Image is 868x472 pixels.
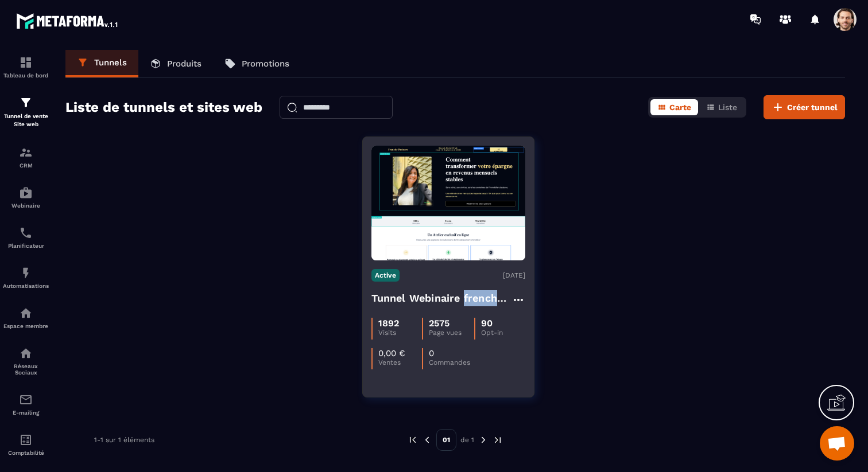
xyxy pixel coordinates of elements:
img: automations [19,306,33,320]
button: Liste [699,99,744,115]
img: next [493,435,503,445]
p: Tunnel de vente Site web [3,112,49,128]
img: accountant [19,433,33,447]
h2: Liste de tunnels et sites web [65,96,262,119]
img: email [19,393,33,407]
img: prev [408,435,418,445]
img: logo [16,10,119,31]
a: accountantaccountantComptabilité [3,424,49,465]
a: Tunnels [65,50,138,77]
p: Tableau de bord [3,72,49,79]
span: Liste [718,103,737,112]
p: Automatisations [3,283,49,289]
img: prev [422,435,432,445]
p: 90 [481,318,493,329]
img: automations [19,186,33,200]
p: 0 [429,348,434,358]
p: Webinaire [3,202,49,209]
img: image [371,146,525,260]
p: Planificateur [3,243,49,249]
a: automationsautomationsAutomatisations [3,258,49,298]
p: 2575 [429,318,449,329]
a: automationsautomationsWebinaire [3,177,49,217]
p: 01 [436,429,456,451]
img: scheduler [19,226,33,240]
p: Opt-in [481,329,525,337]
p: Espace membre [3,323,49,329]
img: social-network [19,346,33,360]
p: Comptabilité [3,450,49,456]
img: next [478,435,489,445]
a: formationformationTableau de bord [3,47,49,87]
p: E-mailing [3,409,49,416]
a: social-networksocial-networkRéseaux Sociaux [3,338,49,384]
span: Carte [669,103,691,112]
p: Réseaux Sociaux [3,363,49,376]
p: 1-1 sur 1 éléments [94,436,154,444]
a: automationsautomationsEspace membre [3,298,49,338]
span: Créer tunnel [787,102,838,113]
p: Commandes [429,358,472,366]
p: Tunnels [94,57,127,68]
a: formationformationTunnel de vente Site web [3,87,49,137]
img: formation [19,146,33,159]
p: Produits [167,58,201,69]
p: CRM [3,162,49,169]
a: schedulerschedulerPlanificateur [3,217,49,258]
p: de 1 [460,435,474,444]
p: Active [371,269,400,282]
p: 1892 [378,318,399,329]
a: emailemailE-mailing [3,384,49,424]
a: Produits [138,50,213,77]
a: Promotions [213,50,301,77]
h4: Tunnel Webinaire frenchy partners [371,290,511,306]
p: Promotions [242,58,289,69]
div: Ouvrir le chat [820,426,854,461]
button: Carte [650,99,698,115]
p: Ventes [378,358,422,366]
p: 0,00 € [378,348,405,358]
p: [DATE] [503,271,525,279]
a: formationformationCRM [3,137,49,177]
img: formation [19,96,33,110]
button: Créer tunnel [764,95,845,119]
p: Visits [378,329,422,337]
p: Page vues [429,329,474,337]
img: automations [19,266,33,280]
img: formation [19,56,33,69]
